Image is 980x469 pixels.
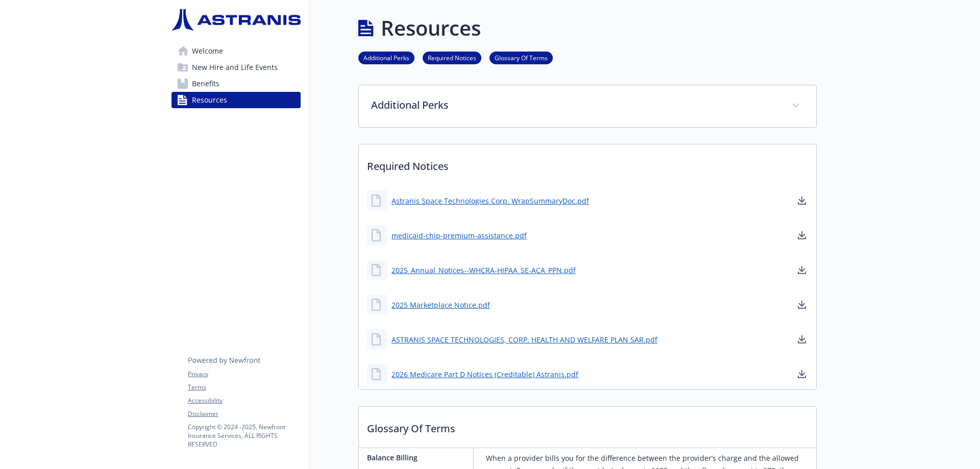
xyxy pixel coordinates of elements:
a: Accessibility [188,396,300,405]
a: 2025 Marketplace Notice.pdf [391,300,490,310]
a: download document [796,194,808,207]
a: download document [796,368,808,380]
a: Welcome [171,43,301,59]
p: Balance Billing [367,452,469,463]
p: Required Notices [359,144,816,182]
a: Benefits [171,76,301,92]
a: medicaid-chip-premium-assistance.pdf [391,230,527,241]
a: download document [796,229,808,241]
a: download document [796,264,808,276]
p: Glossary Of Terms [359,407,816,445]
a: Astranis Space Technologies Corp. WrapSummaryDoc.pdf [391,195,589,206]
p: Copyright © 2024 - 2025 , Newfront Insurance Services, ALL RIGHTS RESERVED [188,423,300,449]
a: Glossary Of Terms [489,53,553,62]
a: download document [796,333,808,345]
a: download document [796,299,808,311]
a: 2025_Annual_Notices--WHCRA-HIPAA_SE-ACA_PPN.pdf [391,265,576,276]
a: 2026 Medicare Part D Notices (Creditable) Astranis.pdf [391,369,578,380]
div: Additional Perks [359,85,816,127]
a: ASTRANIS SPACE TECHNOLOGIES, CORP. HEALTH AND WELFARE PLAN SAR.pdf [391,334,657,345]
span: Resources [192,92,227,108]
a: Terms [188,383,300,392]
a: Additional Perks [358,53,414,62]
span: Welcome [192,43,223,59]
a: Disclaimer [188,409,300,418]
p: Additional Perks [371,97,779,113]
span: Benefits [192,76,219,92]
h1: Resources [381,13,481,43]
a: Resources [171,92,301,108]
a: Privacy [188,369,300,379]
span: New Hire and Life Events [192,59,278,76]
a: New Hire and Life Events [171,59,301,76]
a: Required Notices [423,53,481,62]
